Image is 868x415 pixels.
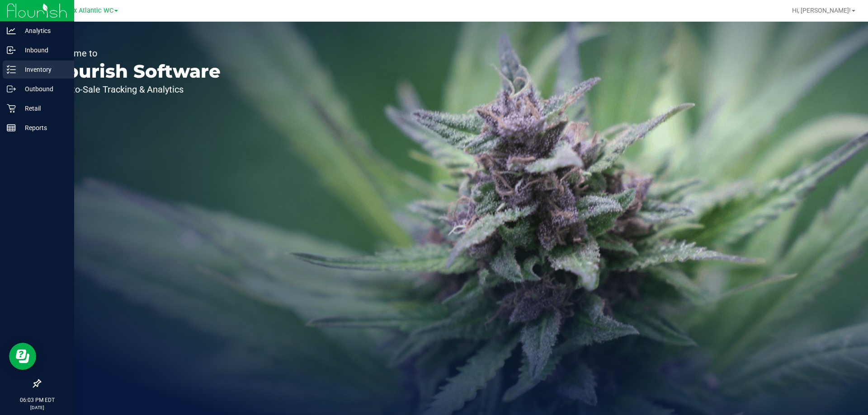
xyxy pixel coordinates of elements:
[792,7,851,14] span: Hi, [PERSON_NAME]!
[7,123,16,132] inline-svg: Reports
[16,84,70,94] p: Outbound
[7,65,16,74] inline-svg: Inventory
[7,46,16,55] inline-svg: Inbound
[49,49,221,58] p: Welcome to
[4,396,70,404] p: 06:03 PM EDT
[49,85,221,94] p: Seed-to-Sale Tracking & Analytics
[16,45,70,56] p: Inbound
[66,7,113,14] span: Jax Atlantic WC
[16,64,70,75] p: Inventory
[7,26,16,35] inline-svg: Analytics
[49,62,221,80] p: Flourish Software
[4,404,70,411] p: [DATE]
[9,343,36,370] iframe: Resource center
[7,84,16,93] inline-svg: Outbound
[16,103,70,114] p: Retail
[7,104,16,113] inline-svg: Retail
[16,122,70,133] p: Reports
[16,25,70,36] p: Analytics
